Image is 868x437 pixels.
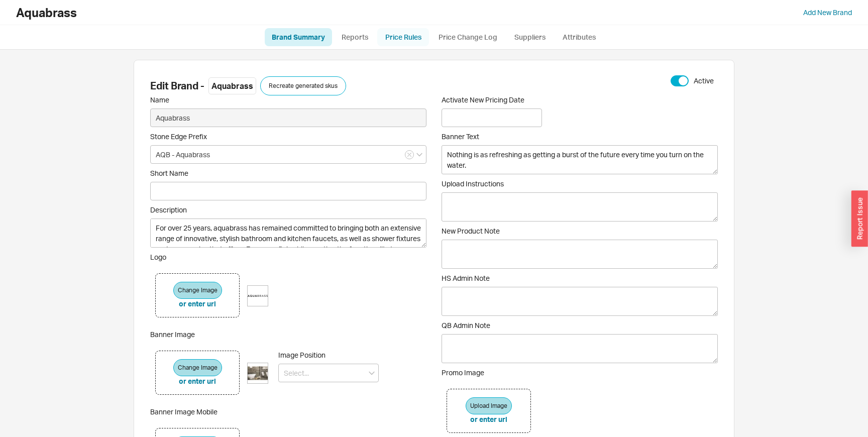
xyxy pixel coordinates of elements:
[265,28,332,46] a: Brand Summary
[555,28,603,46] a: Attributes
[173,282,222,299] button: Change Image
[278,364,379,382] input: Select...
[369,371,375,375] svg: open menu
[16,5,77,20] b: Aquabrass
[150,205,426,214] span: Description
[179,376,216,386] button: or enter url
[442,334,718,363] textarea: QB Admin Note
[208,77,256,94] span: Aquabrass
[260,76,346,95] button: Recreate generated skus
[442,192,718,222] textarea: Upload Instructions
[150,145,426,164] input: Select a brand
[470,400,507,412] span: Upload Image
[416,153,422,157] svg: open menu
[442,287,718,316] textarea: HS Admin Note
[150,219,426,248] textarea: Description
[248,286,268,306] img: b758399e-2519-11e7-8bb7-efb5fa94c999_m1d55s.png
[150,407,426,416] span: Banner Image Mobile
[278,351,325,359] span: Image Position
[178,284,218,296] span: Change Image
[442,132,718,141] span: Banner Text
[334,28,375,46] a: Reports
[150,330,273,339] span: Banner Image
[470,414,507,424] button: or enter url
[442,274,718,283] span: HS Admin Note
[173,359,222,376] button: Change Image
[694,76,714,86] div: Active
[150,253,426,262] span: Logo
[442,179,718,188] span: Upload Instructions
[466,397,512,414] button: Upload Image
[442,368,718,377] span: Promo Image
[150,182,426,200] input: Short Name
[150,81,204,91] h2: Edit Brand -
[150,95,426,104] span: Name
[431,28,504,46] a: Price Change Log
[150,132,207,141] span: Stone Edge Prefix
[178,362,218,374] span: Change Image
[442,95,542,104] span: Activate New Pricing Date
[150,169,426,178] span: Short Name
[671,75,689,86] button: Active
[150,108,426,127] input: Name
[377,28,429,46] a: Price Rules
[442,227,718,236] span: New Product Note
[442,145,718,174] textarea: Banner Text
[248,363,268,383] img: 256705.jpg
[179,299,216,309] button: or enter url
[506,28,553,46] a: Suppliers
[803,8,852,18] a: Add New Brand
[269,80,338,92] span: Recreate generated skus
[442,321,718,330] span: QB Admin Note
[442,240,718,269] textarea: New Product Note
